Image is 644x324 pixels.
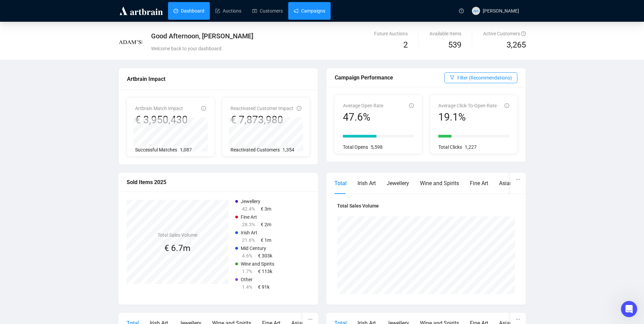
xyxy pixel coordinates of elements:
[118,5,164,16] img: logo
[164,243,190,253] span: € 6.7m
[429,30,461,37] div: Available Items
[127,75,310,83] div: Artbrain Impact
[337,202,515,210] h4: Total Sales Volume
[258,269,272,274] span: € 113k
[231,113,293,126] div: € 7,873,980
[403,40,408,50] span: 2
[231,147,280,152] span: Reactivated Customers
[241,214,257,220] span: Fine Art
[308,317,313,322] span: ellipsis
[180,147,192,152] span: 1,087
[438,111,497,124] div: 19.1%
[510,173,526,186] button: ellipsis
[457,74,512,82] span: Filter (Recommendations)
[252,2,283,20] a: Customers
[282,147,294,152] span: 1,354
[473,8,478,13] span: AM
[465,144,477,150] span: 1,227
[334,179,347,187] div: Total
[371,144,383,150] span: 5,598
[483,8,519,14] span: [PERSON_NAME]
[242,222,255,227] span: 28.3%
[450,75,455,80] span: filter
[444,72,517,83] button: Filter (Recommendations)
[242,269,252,274] span: 1.7%
[459,8,464,13] span: question-circle
[499,179,521,187] div: Asian Art
[387,179,409,187] div: Jewellery
[242,206,255,212] span: 42.4%
[521,31,526,36] span: question-circle
[231,106,293,111] span: Reactivated Customer Impact
[241,246,266,251] span: Mid Century
[438,103,497,108] span: Average Click-To-Open-Rate
[294,2,325,20] a: Campaigns
[258,284,270,290] span: € 91k
[261,237,271,243] span: € 1m
[242,253,252,258] span: 4.6%
[201,106,206,111] span: info-circle
[173,2,204,20] a: Dashboard
[374,30,408,37] div: Future Auctions
[516,317,520,322] span: ellipsis
[420,179,459,187] div: Wine and Spirits
[261,222,271,227] span: € 2m
[215,2,241,20] a: Auctions
[127,178,310,186] div: Sold Items 2025
[409,103,414,108] span: info-circle
[483,31,526,36] span: Active Customers
[504,103,509,108] span: info-circle
[621,301,637,317] iframe: Intercom live chat
[135,147,177,152] span: Successful Matches
[516,177,520,182] span: ellipsis
[151,45,388,52] div: Welcome back to your dashboard.
[119,30,143,54] img: 5f7b3e15015672000c94947a.jpg
[151,31,388,41] div: Good Afternoon, [PERSON_NAME]
[470,179,488,187] div: Fine Art
[448,40,461,50] span: 539
[135,113,188,126] div: € 3,950,430
[258,253,272,258] span: € 303k
[438,144,462,150] span: Total Clicks
[241,261,274,267] span: Wine and Spirits
[158,231,197,239] h4: Total Sales Volume
[335,73,444,82] div: Campaign Performance
[261,206,271,212] span: € 3m
[135,106,183,111] span: Artbrain Match Impact
[507,39,526,52] span: 3,265
[241,199,260,204] span: Jewellery
[357,179,376,187] div: Irish Art
[241,277,253,282] span: Other
[241,230,257,235] span: Irish Art
[297,106,301,111] span: info-circle
[343,144,368,150] span: Total Opens
[242,284,252,290] span: 1.4%
[343,103,383,108] span: Average Open Rate
[242,237,255,243] span: 21.6%
[343,111,383,124] div: 47.6%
